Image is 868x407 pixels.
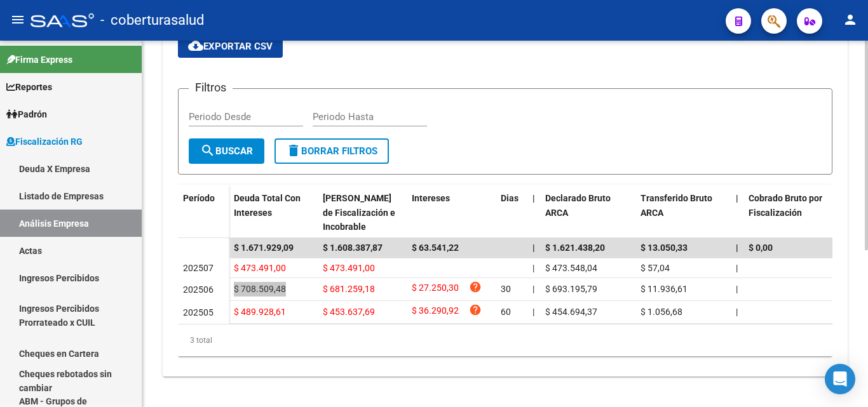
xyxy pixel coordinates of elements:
[183,263,214,273] span: 202507
[736,307,738,317] span: |
[743,185,839,241] datatable-header-cell: Cobrado Bruto por Fiscalización
[412,304,459,321] span: $ 36.290,92
[318,185,407,241] datatable-header-cell: Deuda Bruta Neto de Fiscalización e Incobrable
[532,263,534,273] span: |
[6,80,52,94] span: Reportes
[412,193,450,203] span: Intereses
[736,263,738,273] span: |
[843,12,858,27] mat-icon: person
[189,138,264,164] button: Buscar
[275,138,389,164] button: Borrar Filtros
[183,284,214,295] span: 202506
[641,263,670,273] span: $ 57,04
[469,281,482,293] i: help
[469,304,482,316] i: help
[825,364,855,394] div: Open Intercom Messenger
[749,193,822,218] span: Cobrado Bruto por Fiscalización
[635,185,731,241] datatable-header-cell: Transferido Bruto ARCA
[229,185,318,241] datatable-header-cell: Deuda Total Con Intereses
[736,193,738,203] span: |
[501,193,519,203] span: Dias
[532,243,535,253] span: |
[6,53,72,67] span: Firma Express
[200,143,215,158] mat-icon: search
[234,193,301,218] span: Deuda Total Con Intereses
[234,284,286,294] span: $ 708.509,48
[178,35,283,58] button: Exportar CSV
[323,243,383,253] span: $ 1.608.387,87
[527,185,540,241] datatable-header-cell: |
[323,263,375,273] span: $ 473.491,00
[234,263,286,273] span: $ 473.491,00
[641,193,712,218] span: Transferido Bruto ARCA
[501,284,511,294] span: 30
[540,185,635,241] datatable-header-cell: Declarado Bruto ARCA
[100,6,204,34] span: - coberturasalud
[749,243,773,253] span: $ 0,00
[286,145,377,157] span: Borrar Filtros
[496,185,527,241] datatable-header-cell: Dias
[412,281,459,298] span: $ 27.250,30
[545,193,611,218] span: Declarado Bruto ARCA
[189,79,233,97] h3: Filtros
[188,41,273,52] span: Exportar CSV
[532,193,535,203] span: |
[234,307,286,317] span: $ 489.928,61
[188,38,203,53] mat-icon: cloud_download
[178,324,832,356] div: 3 total
[6,107,47,121] span: Padrón
[532,284,534,294] span: |
[234,243,294,253] span: $ 1.671.929,09
[407,185,496,241] datatable-header-cell: Intereses
[178,185,229,238] datatable-header-cell: Período
[641,243,688,253] span: $ 13.050,33
[736,284,738,294] span: |
[641,284,688,294] span: $ 11.936,61
[501,307,511,317] span: 60
[323,193,395,232] span: [PERSON_NAME] de Fiscalización e Incobrable
[412,243,459,253] span: $ 63.541,22
[545,307,597,317] span: $ 454.694,37
[641,307,682,317] span: $ 1.056,68
[545,284,597,294] span: $ 693.195,79
[323,284,375,294] span: $ 681.259,18
[736,243,738,253] span: |
[10,12,25,27] mat-icon: menu
[183,307,214,317] span: 202505
[545,243,605,253] span: $ 1.621.438,20
[6,135,83,149] span: Fiscalización RG
[183,193,215,203] span: Período
[286,143,301,158] mat-icon: delete
[545,263,597,273] span: $ 473.548,04
[200,145,253,157] span: Buscar
[731,185,743,241] datatable-header-cell: |
[323,307,375,317] span: $ 453.637,69
[532,307,534,317] span: |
